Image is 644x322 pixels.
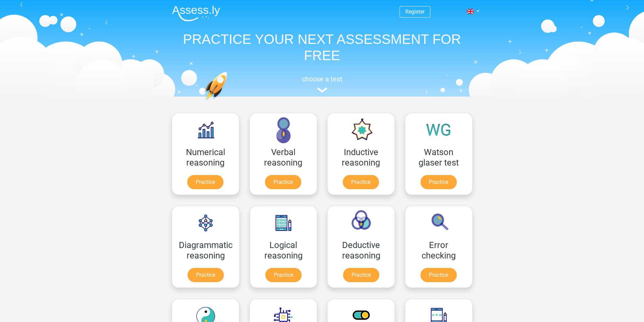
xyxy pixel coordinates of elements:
a: Register [405,8,425,15]
img: assessment [317,88,327,93]
a: Practice [421,268,457,282]
a: Practice [343,175,379,189]
img: practice [204,72,254,133]
a: choose a test [167,75,478,93]
a: Practice [265,175,301,189]
a: Practice [421,175,457,189]
img: Assessly [172,5,220,21]
a: Practice [188,268,224,282]
a: Practice [187,175,223,189]
h5: choose a test [167,75,478,83]
a: Practice [265,268,302,282]
a: Practice [343,268,379,282]
h1: PRACTICE YOUR NEXT ASSESSMENT FOR FREE [167,31,478,64]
